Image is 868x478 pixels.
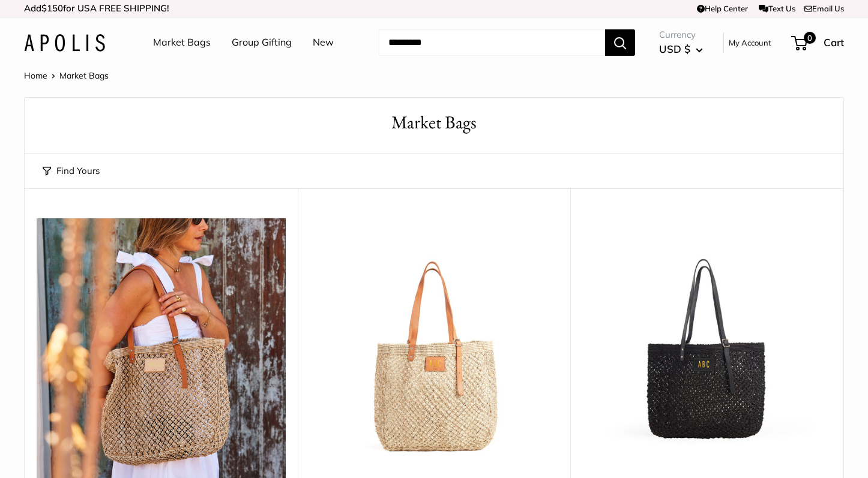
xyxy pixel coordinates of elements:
a: Text Us [759,4,795,13]
span: Cart [824,36,844,49]
a: Help Center [697,4,748,13]
a: My Account [729,35,771,50]
a: Home [24,70,47,81]
img: Apolis [24,34,105,52]
a: Mercado Woven in Black | Estimated Ship: Oct. 19thMercado Woven in Black | Estimated Ship: Oct. 19th [582,218,831,467]
img: Mercado Woven in Black | Estimated Ship: Oct. 19th [582,218,831,467]
a: Email Us [804,4,844,13]
button: Search [605,29,635,56]
a: Mercado Woven in Natural | Estimated Ship: Oct. 12thMercado Woven in Natural | Estimated Ship: Oc... [310,218,559,467]
button: Find Yours [43,163,100,179]
span: USD $ [659,43,690,55]
span: Market Bags [59,70,109,81]
span: Currency [659,26,703,43]
h1: Market Bags [43,110,825,136]
nav: Breadcrumb [24,68,109,83]
a: New [313,34,334,52]
input: Search... [379,29,605,56]
a: 0 Cart [792,33,844,52]
a: Group Gifting [232,34,292,52]
span: 0 [804,32,816,44]
img: Mercado Woven in Natural | Estimated Ship: Oct. 12th [310,218,559,467]
button: USD $ [659,40,703,59]
span: $150 [41,2,63,14]
a: Market Bags [153,34,211,52]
